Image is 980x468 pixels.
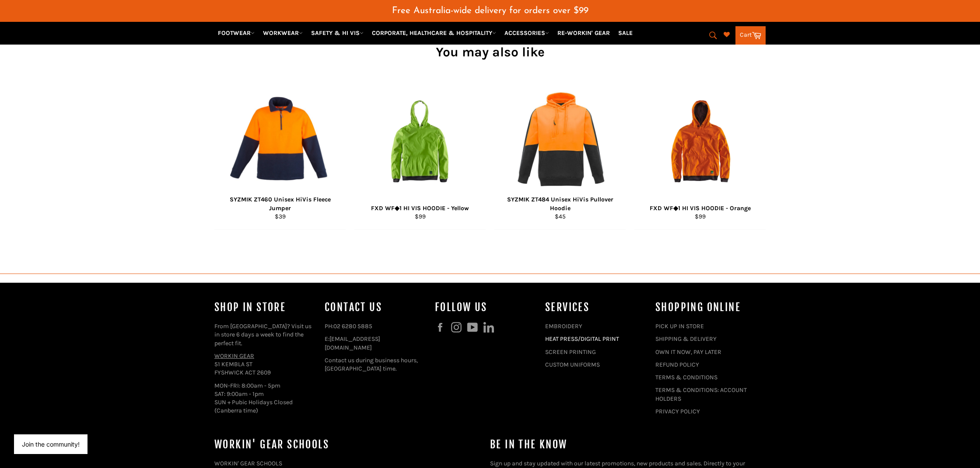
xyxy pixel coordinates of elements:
[494,79,626,230] a: SYZMIK ZT484 Unisex HiVis Pullover Hoodie - Workin' Gear SYZMIK ZT484 Unisex HiVis Pullover Hoodi...
[735,26,766,45] a: Cart
[325,300,426,315] h4: Contact Us
[325,335,380,351] a: [EMAIL_ADDRESS][DOMAIN_NAME]
[666,90,735,192] img: FXD WF◆1 HI VIS HOODIE - Orange - Workin' Gear
[214,25,258,41] a: FOOTWEAR
[655,300,757,315] h4: SHOPPING ONLINE
[360,212,480,221] div: $99
[214,352,316,377] p: 51 KEMBLA ST FYSHWICK ACT 2609
[500,195,620,212] div: SYZMIK ZT484 Unisex HiVis Pullover Hoodie
[22,440,80,448] button: Join the community!
[360,204,480,212] div: FXD WF◆1 HI VIS HOODIE - Yellow
[214,460,282,467] a: WORKIN' GEAR SCHOOLS
[513,90,608,192] img: SYZMIK ZT484 Unisex HiVis Pullover Hoodie - Workin' Gear
[655,322,704,330] a: PICK UP IN STORE
[500,212,620,221] div: $45
[308,25,367,41] a: SAFETY & HI VIS
[368,25,500,41] a: CORPORATE, HEALTHCARE & HOSPITALITY
[325,322,426,330] p: PH:
[655,408,700,415] a: PRIVACY POLICY
[435,300,536,315] h4: Follow us
[214,352,254,360] a: WORKIN GEAR
[490,437,757,452] h4: Be in the know
[220,195,340,212] div: SYZMIK ZT460 Unisex HiVis Fleece Jumper
[229,90,332,192] img: SYZMIK ZT460 Unisex HiVis Fleece Jumper - Workin' Gear
[640,204,760,212] div: FXD WF◆1 HI VIS HOODIE - Orange
[214,79,346,230] a: SYZMIK ZT460 Unisex HiVis Fleece Jumper - Workin' Gear SYZMIK ZT460 Unisex HiVis Fleece Jumper $39
[545,300,647,315] h4: services
[325,356,426,373] p: Contact us during business hours, [GEOGRAPHIC_DATA] time.
[615,25,636,41] a: SALE
[259,25,306,41] a: WORKWEAR
[333,322,372,330] a: 02 6280 5885
[655,386,747,402] a: TERMS & CONDITIONS: ACCOUNT HOLDERS
[214,381,316,415] p: MON-FRI: 8:00am - 5pm SAT: 9:00am - 1pm SUN + Pubic Holidays Closed (Canberra time)
[214,43,766,61] h2: You may also like
[545,348,596,356] a: SCREEN PRINTING
[634,79,766,230] a: FXD WF◆1 HI VIS HOODIE - Orange - Workin' Gear FXD WF◆1 HI VIS HOODIE - Orange $99
[392,6,588,15] span: Free Australia-wide delivery for orders over $99
[214,437,481,452] h4: WORKIN' GEAR SCHOOLS
[554,25,613,41] a: RE-WORKIN' GEAR
[655,374,717,381] a: TERMS & CONDITIONS
[354,79,486,230] a: FXD WF◆1 HI VIS HOODIE - yellow - Workin Gear FXD WF◆1 HI VIS HOODIE - Yellow $99
[640,212,760,221] div: $99
[655,335,717,343] a: SHIPPING & DELIVERY
[220,212,340,221] div: $39
[214,300,316,315] h4: Shop In Store
[214,322,316,347] p: From [GEOGRAPHIC_DATA]? Visit us in store 6 days a week to find the perfect fit.
[386,90,455,192] img: FXD WF◆1 HI VIS HOODIE - yellow - Workin Gear
[655,361,699,368] a: REFUND POLICY
[325,335,426,352] p: E:
[655,348,721,356] a: OWN IT NOW, PAY LATER
[501,25,553,41] a: ACCESSORIES
[545,335,619,343] a: HEAT PRESS/DIGITAL PRINT
[545,322,582,330] a: EMBROIDERY
[545,361,600,368] a: CUSTOM UNIFORMS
